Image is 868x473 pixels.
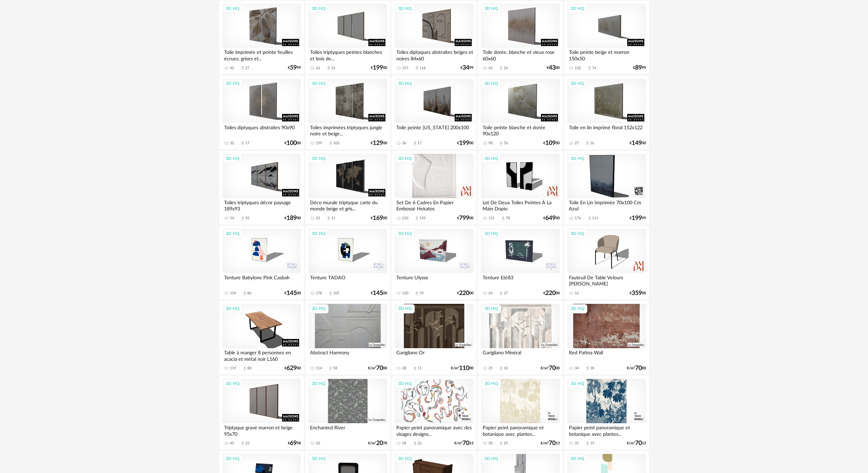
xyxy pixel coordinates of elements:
span: 145 [286,291,297,296]
span: 70 [462,441,469,446]
div: 26 [417,441,422,446]
div: 3D HQ [309,4,328,13]
div: Toile peinte beige et marron 150x50 [567,48,646,61]
span: Download icon [240,141,245,146]
span: Download icon [328,366,333,371]
a: 3D HQ Lot De Deux Toiles Peintes À La Main Dopio 131 Download icon 78 €64900 [478,151,562,224]
span: 70 [635,441,642,446]
a: 3D HQ Set De 6 Cadres En Papier Embossé Hekatos 210 Download icon 135 €79900 [392,151,476,224]
div: € 00 [630,141,646,146]
a: 3D HQ Tenture Babylone Pink Casbah 154 Download icon 86 €14500 [219,226,304,299]
div: 3D HQ [481,304,501,313]
div: 3D HQ [568,229,587,238]
div: € 00 [543,216,560,221]
div: 3D HQ [395,154,415,163]
span: Download icon [585,141,590,146]
div: 176 [575,216,581,221]
span: Download icon [412,441,417,446]
div: 119 [230,366,236,371]
span: Download icon [326,65,331,71]
span: 109 [545,141,556,146]
div: 3D HQ [568,379,587,388]
div: 45 [230,441,234,446]
a: 3D HQ Triptyque gravé marron et beige 95x70 45 Download icon 22 €6998 [219,376,304,449]
span: 129 [373,141,383,146]
span: 145 [373,291,383,296]
div: € 00 [371,216,387,221]
div: €/m² 00 [451,366,473,371]
div: € 00 [371,65,387,70]
div: 17 [245,141,249,146]
div: 3D HQ [309,304,328,313]
span: 34 [462,65,469,70]
div: € 99 [288,65,301,70]
a: 3D HQ Déco murale triptyque carte du monde beige et gris... 23 Download icon 11 €16900 [305,151,390,224]
a: 3D HQ Papier peint panoramique et botanique avec plantes... 31 Download icon 19 €/m²7013 [564,376,649,449]
div: € 00 [547,65,560,70]
div: 111 [592,216,598,221]
div: Abstract Harmony [308,348,387,362]
span: Download icon [412,141,417,146]
a: 3D HQ Toiles triptyques décor paysage 189x93 54 Download icon 35 €18900 [219,151,304,224]
div: Tenture Babylone Pink Casbah [222,273,301,287]
div: 10 [504,366,508,371]
span: Download icon [499,366,504,371]
div: 74 [592,66,596,71]
div: 11 [417,366,422,371]
div: Toiles diptyques abstraites 90x90 [222,123,301,137]
span: Download icon [412,366,417,371]
div: €/m² 13 [627,441,646,446]
div: 3D HQ [481,154,501,163]
div: € 00 [371,141,387,146]
div: 31 [575,441,579,446]
a: 3D HQ Garigliano Minéral 25 Download icon 10 €/m²7000 [478,301,562,374]
div: 154 [230,291,236,296]
a: 3D HQ Toile En Lin Imprimée 70x100 Cm Azul 176 Download icon 111 €19999 [564,151,649,224]
div: Garigliano Minéral [481,348,559,362]
div: 80 [247,366,251,371]
div: 16 [590,141,594,146]
span: 149 [632,141,642,146]
div: Toile imprimée et peinte feuilles écrues, grises et... [222,48,301,61]
a: 3D HQ Toile en lin imprimé floral 152x122 27 Download icon 16 €14900 [564,76,649,149]
div: 32 [230,141,234,146]
div: 86 [247,291,251,296]
span: 100 [286,141,297,146]
span: Download icon [326,216,331,221]
div: € 98 [288,441,301,446]
div: €/m² 78 [368,441,387,446]
div: 3D HQ [395,229,415,238]
a: 3D HQ Toiles diptyques abstraites 90x90 32 Download icon 17 €10000 [219,76,304,149]
div: 3D HQ [395,304,415,313]
div: Tenture Eté83 [481,273,559,287]
div: € 99 [630,216,646,221]
span: 359 [632,291,642,296]
span: Download icon [240,441,245,446]
span: 89 [635,65,642,70]
div: 3D HQ [395,379,415,388]
div: 132 [575,66,581,71]
div: 120 [402,291,408,296]
div: 3D HQ [568,154,587,163]
span: Download icon [587,65,592,71]
a: 3D HQ Toile peinte blanche et dorée 90x120 98 Download icon 56 €10900 [478,76,562,149]
div: 178 [316,291,322,296]
div: 3D HQ [223,304,242,313]
div: 3D HQ [309,154,328,163]
div: 31 [331,66,335,71]
span: 59 [290,65,297,70]
div: € 00 [630,291,646,296]
span: Download icon [414,216,420,221]
div: 103 [333,141,339,146]
div: Garigliano Or [395,348,473,362]
div: 131 [488,216,495,221]
div: 3D HQ [481,379,501,388]
a: 3D HQ Toiles diptyques abstraites beiges et noires 84x60 157 Download icon 118 €3499 [392,1,476,74]
a: 3D HQ Tenture TADAO 178 Download icon 105 €14500 [305,226,390,299]
a: 3D HQ Table à manger 8 personnes en acacia et métal noir L160 119 Download icon 80 €62900 [219,301,304,374]
a: 3D HQ Papier peint panoramique et botanique avec plantes... 50 Download icon 25 €/m²7013 [478,376,562,449]
div: € 00 [543,291,560,296]
div: Toile En Lin Imprimée 70x100 Cm Azul [567,198,646,212]
div: 3D HQ [223,4,242,13]
div: Toiles diptyques abstraites beiges et noires 84x60 [395,48,473,61]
